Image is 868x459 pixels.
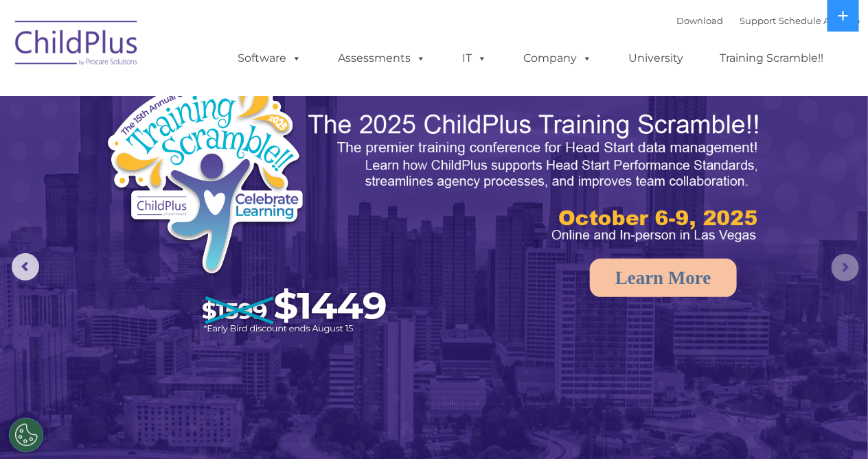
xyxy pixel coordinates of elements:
a: Assessments [324,45,439,72]
a: Training Scramble!! [706,45,837,72]
a: IT [448,45,501,72]
a: Company [510,45,606,72]
button: Cookies Settings [9,418,43,452]
a: Download [676,15,723,26]
font: | [676,15,860,26]
a: University [615,45,697,72]
span: Phone number [191,147,249,157]
a: Support [740,15,776,26]
a: Software [224,45,315,72]
img: ChildPlus by Procare Solutions [8,11,146,80]
a: Learn More [590,259,737,297]
span: Last name [191,91,233,101]
a: Schedule A Demo [779,15,860,26]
